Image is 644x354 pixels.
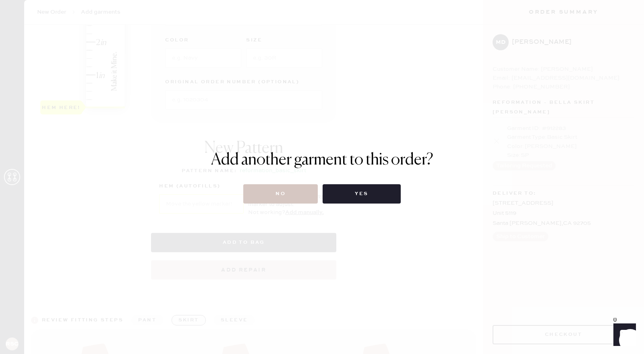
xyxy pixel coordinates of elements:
[323,184,400,204] button: Yes
[243,184,318,204] button: No
[606,318,640,352] iframe: Front Chat
[211,150,433,170] h1: Add another garment to this order?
